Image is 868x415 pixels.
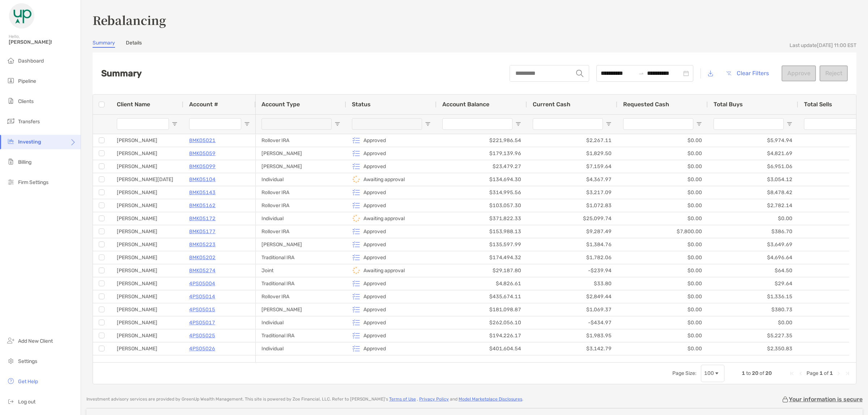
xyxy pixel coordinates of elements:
[617,199,708,212] div: $0.00
[189,227,216,236] p: 8MK05177
[244,121,250,127] button: Open Filter Menu
[189,253,216,262] a: 8MK05202
[7,356,15,365] img: settings icon
[111,342,183,355] div: [PERSON_NAME]
[638,70,644,76] span: swap-right
[527,212,617,225] div: $25,099.74
[189,162,216,171] a: 8MK05099
[437,186,527,199] div: $314,995.56
[804,101,832,108] span: Total Sells
[189,201,216,210] p: 8MK05162
[352,344,361,353] img: icon status
[189,136,216,145] a: 8MK05021
[18,338,53,344] span: Add New Client
[352,149,361,158] img: icon status
[617,316,708,329] div: $0.00
[352,266,361,275] img: icon status
[7,117,15,125] img: transfers icon
[352,227,361,236] img: icon status
[527,251,617,264] div: $1,782.06
[363,136,386,145] p: Approved
[437,264,527,277] div: $29,187.80
[189,101,218,108] span: Account #
[515,121,521,127] button: Open Filter Menu
[437,225,527,238] div: $153,988.13
[363,162,386,171] p: Approved
[352,253,361,262] img: icon status
[18,399,35,405] span: Log out
[726,71,731,76] img: button icon
[708,134,798,147] div: $5,974.94
[256,134,346,147] div: Rollover IRA
[617,264,708,277] div: $0.00
[189,188,216,197] a: 8MK05143
[765,370,772,376] span: 20
[256,290,346,303] div: Rollover IRA
[189,331,215,340] p: 4PS05025
[352,318,361,327] img: icon status
[708,329,798,342] div: $5,227.35
[101,68,142,78] h2: Summary
[189,149,216,158] a: 8MK05059
[363,149,386,158] p: Approved
[363,318,386,327] p: Approved
[7,377,15,385] img: get-help icon
[419,397,449,402] a: Privacy Policy
[363,227,386,236] p: Approved
[111,186,183,199] div: [PERSON_NAME]
[18,98,34,104] span: Clients
[437,238,527,251] div: $135,597.99
[352,279,361,288] img: icon status
[759,370,764,376] span: of
[363,305,386,314] p: Approved
[363,266,405,275] p: Awaiting approval
[437,212,527,225] div: $371,822.33
[7,56,15,65] img: dashboard icon
[189,266,216,275] a: 8MK05274
[111,173,183,186] div: [PERSON_NAME][DATE]
[617,134,708,147] div: $0.00
[533,101,570,108] span: Current Cash
[111,303,183,316] div: [PERSON_NAME]
[352,136,361,145] img: icon status
[708,303,798,316] div: $380.73
[93,12,856,28] h3: Rebalancing
[363,175,405,184] p: Awaiting approval
[363,331,386,340] p: Approved
[527,264,617,277] div: -$239.94
[437,251,527,264] div: $174,494.32
[256,251,346,264] div: Traditional IRA
[189,292,215,301] p: 4PS05014
[352,162,361,171] img: icon status
[442,118,512,130] input: Account Balance Filter Input
[623,118,693,130] input: Requested Cash Filter Input
[617,147,708,160] div: $0.00
[256,173,346,186] div: Individual
[708,316,798,329] div: $0.00
[527,329,617,342] div: $1,983.95
[352,214,361,223] img: icon status
[7,97,15,105] img: clients icon
[352,175,361,184] img: icon status
[93,40,115,48] a: Summary
[704,370,714,376] div: 100
[111,238,183,251] div: [PERSON_NAME]
[256,186,346,199] div: Rollover IRA
[807,370,818,376] span: Page
[720,65,774,81] button: Clear Filters
[708,264,798,277] div: $64.50
[189,175,216,184] a: 8MK05104
[111,329,183,342] div: [PERSON_NAME]
[256,342,346,355] div: Individual
[18,358,37,364] span: Settings
[442,101,489,108] span: Account Balance
[437,277,527,290] div: $4,826.61
[617,329,708,342] div: $0.00
[533,118,603,130] input: Current Cash Filter Input
[7,157,15,166] img: billing icon
[126,40,142,48] a: Details
[256,264,346,277] div: Joint
[437,147,527,160] div: $179,139.96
